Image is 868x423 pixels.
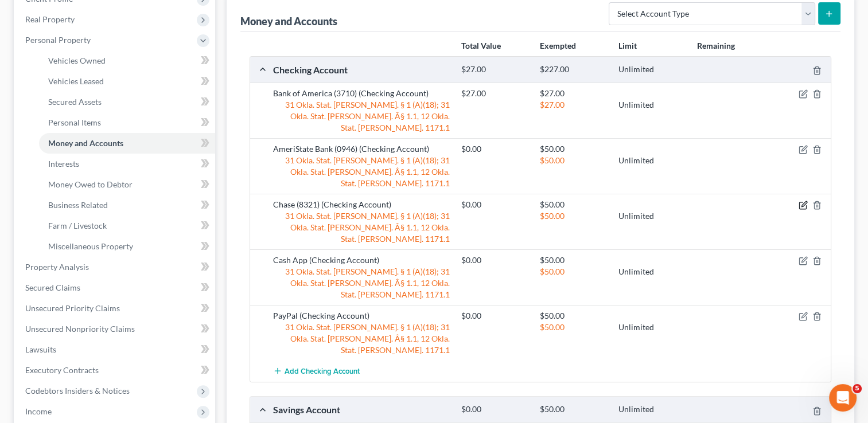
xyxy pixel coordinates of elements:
div: $50.00 [534,266,613,277]
span: Add Checking Account [285,367,360,376]
a: Interests [39,154,215,174]
a: Lawsuits [16,339,215,360]
div: $27.00 [534,88,613,99]
div: $227.00 [534,64,613,75]
strong: Exempted [540,41,576,50]
div: Unlimited [612,266,691,277]
div: Unlimited [612,210,691,222]
span: Lawsuits [25,344,56,354]
span: Unsecured Nonpriority Claims [25,324,135,334]
span: 5 [853,384,862,393]
div: Unlimited [612,64,691,75]
a: Money Owed to Debtor [39,174,215,195]
a: Miscellaneous Property [39,236,215,257]
a: Executory Contracts [16,360,215,381]
span: Money Owed to Debtor [48,179,133,189]
div: $50.00 [534,199,613,210]
div: $27.00 [534,99,613,111]
div: Unlimited [612,404,691,415]
div: 31 Okla. Stat. [PERSON_NAME]. § 1 (A)(18); 31 Okla. Stat. [PERSON_NAME]. Â§ 1.1, 12 Okla. Stat. [... [267,99,456,134]
strong: Total Value [461,41,501,50]
a: Secured Claims [16,277,215,298]
a: Vehicles Leased [39,71,215,92]
div: PayPal (Checking Account) [267,310,456,322]
span: Money and Accounts [48,138,123,148]
span: Vehicles Leased [48,76,104,86]
span: Interests [48,159,79,169]
span: Secured Claims [25,283,80,292]
a: Vehicles Owned [39,50,215,71]
a: Money and Accounts [39,133,215,154]
span: Farm / Livestock [48,221,107,230]
span: Real Property [25,14,75,24]
div: AmeriState Bank (0946) (Checking Account) [267,143,456,155]
div: Money and Accounts [240,14,337,28]
div: $50.00 [534,322,613,333]
a: Property Analysis [16,257,215,277]
div: $50.00 [534,254,613,266]
span: Executory Contracts [25,365,99,375]
div: Unlimited [612,99,691,111]
div: Bank of America (3710) (Checking Account) [267,88,456,99]
span: Codebtors Insiders & Notices [25,386,130,395]
div: Cash App (Checking Account) [267,254,456,266]
div: $50.00 [534,210,613,222]
span: Miscellaneous Property [48,241,133,251]
div: Checking Account [267,64,456,76]
div: Unlimited [612,322,691,333]
div: 31 Okla. Stat. [PERSON_NAME]. § 1 (A)(18); 31 Okla. Stat. [PERSON_NAME]. Â§ 1.1, 12 Okla. Stat. [... [267,210,456,245]
div: $0.00 [456,199,534,210]
span: Unsecured Priority Claims [25,303,120,313]
div: $27.00 [456,88,534,99]
div: $0.00 [456,310,534,322]
div: $50.00 [534,155,613,166]
span: Property Analysis [25,262,89,272]
button: Add Checking Account [273,361,360,382]
div: 31 Okla. Stat. [PERSON_NAME]. § 1 (A)(18); 31 Okla. Stat. [PERSON_NAME]. Â§ 1.1, 12 Okla. Stat. [... [267,322,456,356]
a: Farm / Livestock [39,216,215,236]
div: $50.00 [534,143,613,155]
div: $0.00 [456,254,534,266]
a: Personal Items [39,112,215,133]
span: Business Related [48,200,108,210]
span: Personal Items [48,117,101,127]
div: 31 Okla. Stat. [PERSON_NAME]. § 1 (A)(18); 31 Okla. Stat. [PERSON_NAME]. Â§ 1.1, 12 Okla. Stat. [... [267,155,456,189]
div: Savings Account [267,404,456,416]
span: Vehicles Owned [48,56,106,65]
span: Personal Property [25,35,91,45]
div: $27.00 [456,64,534,75]
span: Income [25,406,52,416]
div: $50.00 [534,310,613,322]
div: $0.00 [456,143,534,155]
div: Chase (8321) (Checking Account) [267,199,456,210]
div: 31 Okla. Stat. [PERSON_NAME]. § 1 (A)(18); 31 Okla. Stat. [PERSON_NAME]. Â§ 1.1, 12 Okla. Stat. [... [267,266,456,300]
a: Business Related [39,195,215,216]
strong: Limit [618,41,637,50]
div: $50.00 [534,404,613,415]
iframe: Intercom live chat [829,384,857,412]
strong: Remaining [697,41,735,50]
div: Unlimited [612,155,691,166]
span: Secured Assets [48,97,102,107]
a: Secured Assets [39,92,215,112]
a: Unsecured Nonpriority Claims [16,319,215,339]
div: $0.00 [456,404,534,415]
a: Unsecured Priority Claims [16,298,215,319]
